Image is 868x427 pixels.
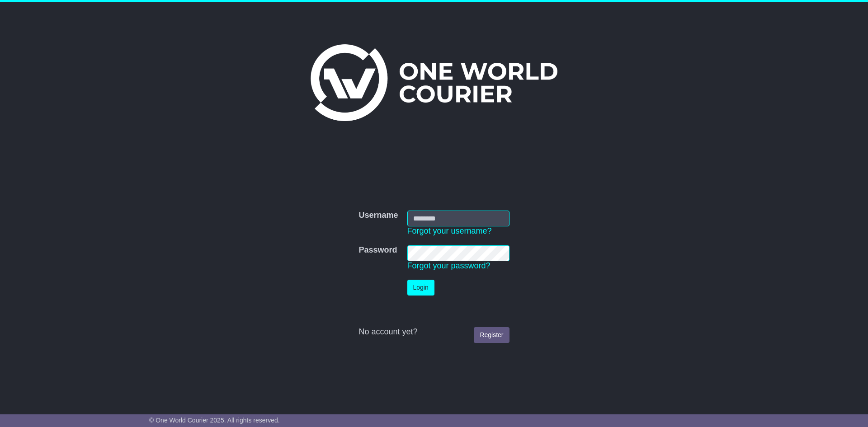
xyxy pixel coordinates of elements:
a: Forgot your username? [407,226,492,235]
span: © One World Courier 2025. All rights reserved. [149,417,280,424]
label: Password [359,245,397,255]
div: No account yet? [359,327,509,337]
img: One World [311,44,557,121]
a: Forgot your password? [407,261,491,270]
button: Login [407,280,434,296]
label: Username [359,211,398,221]
a: Register [474,327,509,343]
